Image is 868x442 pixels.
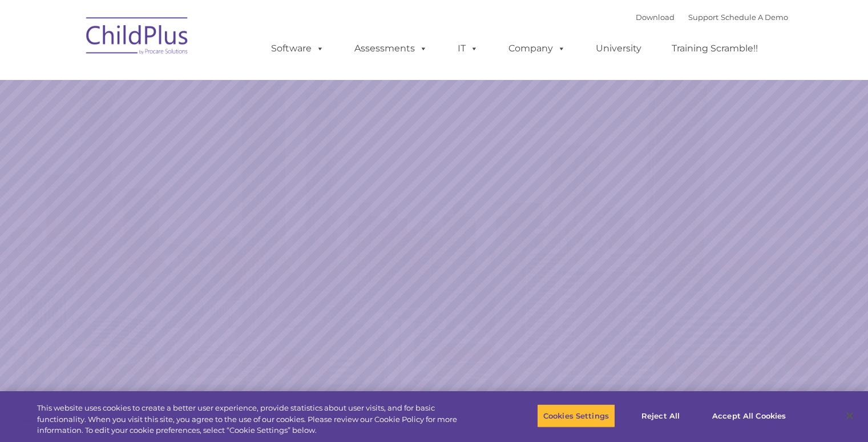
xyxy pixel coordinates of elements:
font: | [636,13,788,22]
a: Company [497,37,577,60]
div: This website uses cookies to create a better user experience, provide statistics about user visit... [37,403,478,436]
a: Learn More [590,259,735,297]
a: Schedule A Demo [721,13,788,22]
a: Training Scramble!! [660,37,769,60]
a: University [584,37,653,60]
button: Cookies Settings [537,404,615,428]
a: Assessments [343,37,439,60]
button: Accept All Cookies [706,404,792,428]
a: Software [260,37,336,60]
a: IT [446,37,490,60]
img: ChildPlus by Procare Solutions [80,9,195,66]
a: Download [636,13,675,22]
button: Close [837,403,862,428]
a: Support [688,13,718,22]
button: Reject All [625,404,696,428]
